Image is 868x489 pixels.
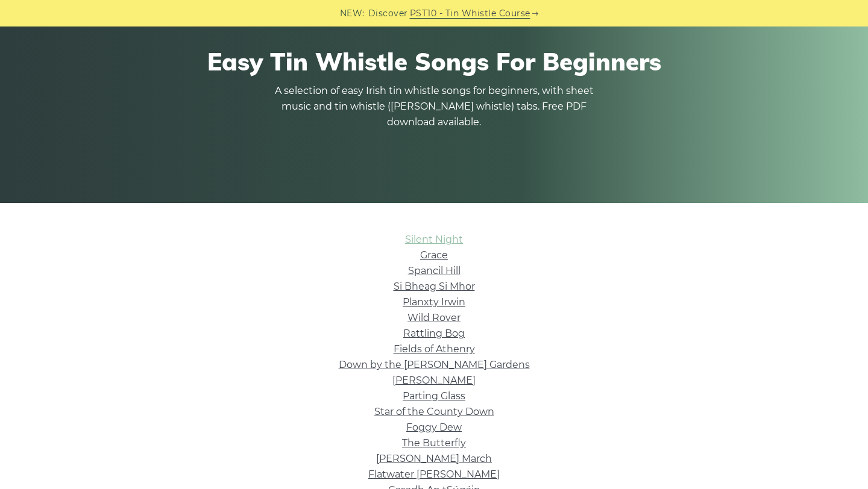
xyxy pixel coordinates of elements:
a: [PERSON_NAME] March [376,453,492,464]
span: NEW: [340,7,365,20]
a: Spancil Hill [408,265,461,276]
a: The Butterfly [402,437,466,449]
a: Foggy Dew [406,422,462,433]
a: Rattling Bog [403,328,465,339]
a: Star of the County Down [374,406,494,417]
p: A selection of easy Irish tin whistle songs for beginners, with sheet music and tin whistle ([PER... [271,83,597,130]
a: Parting Glass [403,390,465,402]
a: Grace [420,249,448,261]
a: Si­ Bheag Si­ Mhor [394,281,475,292]
a: Silent Night [405,234,463,245]
a: PST10 - Tin Whistle Course [410,7,530,20]
a: Flatwater [PERSON_NAME] [368,469,500,480]
a: Fields of Athenry [394,343,475,355]
a: [PERSON_NAME] [392,375,476,386]
a: Down by the [PERSON_NAME] Gardens [339,359,530,370]
a: Planxty Irwin [403,296,465,308]
h1: Easy Tin Whistle Songs For Beginners [94,47,774,76]
span: Discover [368,7,408,20]
a: Wild Rover [407,312,461,323]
